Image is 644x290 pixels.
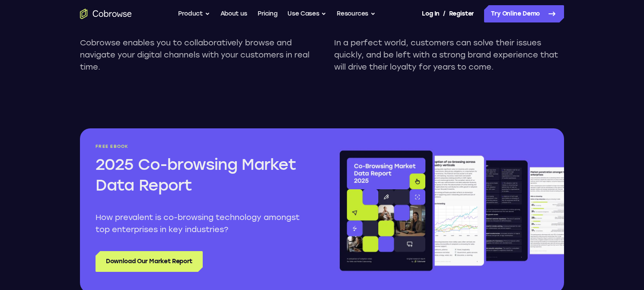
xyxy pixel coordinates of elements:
[96,144,306,149] p: Free ebook
[443,9,446,19] span: /
[449,5,474,22] a: Register
[287,5,326,22] button: Use Cases
[220,5,247,22] a: About us
[258,5,277,22] a: Pricing
[337,5,376,22] button: Resources
[80,9,132,19] a: Go to the home page
[484,5,564,22] a: Try Online Demo
[422,5,439,22] a: Log In
[178,5,210,22] button: Product
[96,251,203,272] a: Download Our Market Report
[96,154,306,196] h2: 2025 Co-browsing Market Data Report
[334,37,564,73] p: In a perfect world, customers can solve their issues quickly, and be left with a strong brand exp...
[338,144,564,277] img: Co-browsing market overview report book pages
[80,37,310,73] p: Cobrowse enables you to collaboratively browse and navigate your digital channels with your custo...
[96,211,306,236] p: How prevalent is co-browsing technology amongst top enterprises in key industries?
